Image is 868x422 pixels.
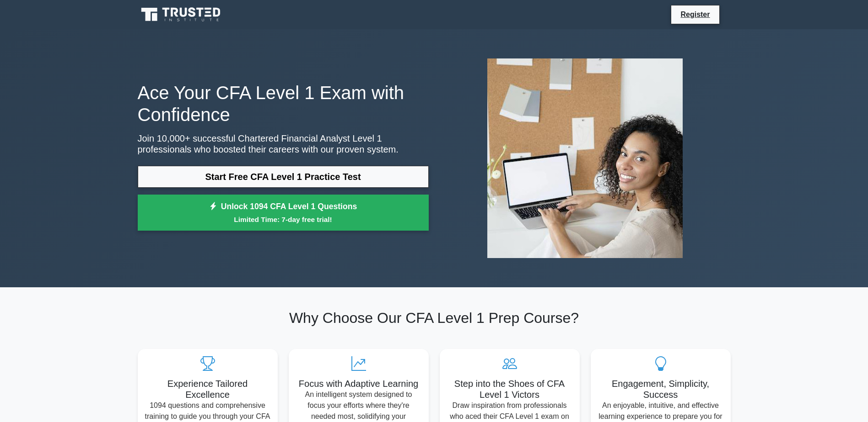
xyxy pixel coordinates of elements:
[145,378,270,400] h5: Experience Tailored Excellence
[138,82,429,126] h1: Ace Your CFA Level 1 Exam with Confidence
[149,214,417,225] small: Limited Time: 7-day free trial!
[296,378,421,389] h5: Focus with Adaptive Learning
[138,195,429,231] a: Unlock 1094 CFA Level 1 QuestionsLimited Time: 7-day free trial!
[138,133,429,155] p: Join 10,000+ successful Chartered Financial Analyst Level 1 professionals who boosted their caree...
[138,309,731,327] h2: Why Choose Our CFA Level 1 Prep Course?
[138,166,429,188] a: Start Free CFA Level 1 Practice Test
[598,378,723,400] h5: Engagement, Simplicity, Success
[675,9,715,20] a: Register
[447,378,572,400] h5: Step into the Shoes of CFA Level 1 Victors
